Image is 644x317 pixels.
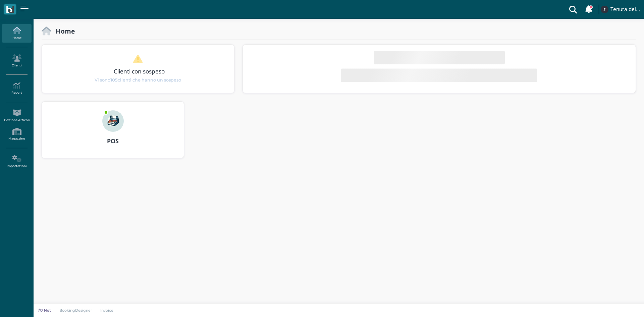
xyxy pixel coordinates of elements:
a: Gestione Articoli [2,106,31,125]
b: POS [107,137,119,145]
a: Report [2,79,31,98]
h3: Clienti con sospeso [56,68,222,74]
h2: Home [51,28,75,35]
a: ... POS [42,101,184,166]
iframe: Help widget launcher [596,296,638,311]
h4: Tenuta del Barco [610,7,640,12]
a: Impostazioni [2,152,31,171]
a: Home [2,24,31,43]
img: ... [102,110,124,132]
img: ... [601,6,608,13]
b: 105 [110,77,118,83]
img: logo [6,6,14,13]
div: 1 / 1 [42,45,234,93]
a: ... Tenuta del Barco [600,1,640,17]
a: Clienti con sospeso Vi sono105clienti che hanno un sospeso [55,54,221,83]
a: Magazzino [2,125,31,144]
span: Vi sono clienti che hanno un sospeso [95,77,181,83]
a: Clienti [2,52,31,70]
